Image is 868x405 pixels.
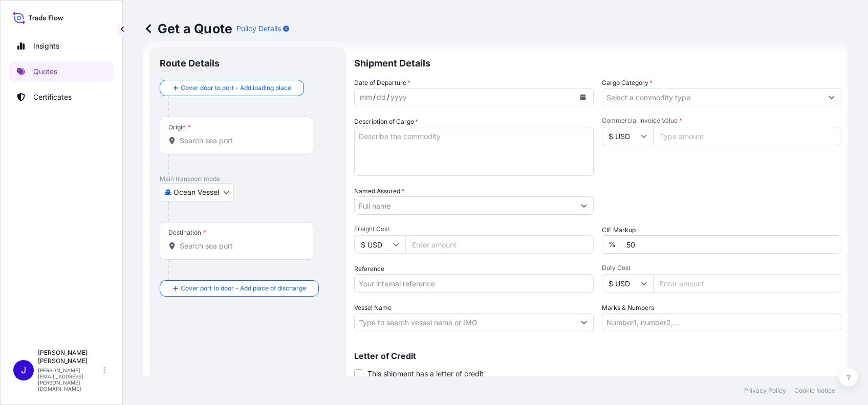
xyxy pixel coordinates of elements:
a: Insights [9,36,114,56]
div: day, [376,91,387,103]
button: Show suggestions [575,313,593,331]
label: Marks & Numbers [602,303,654,313]
input: Enter amount [405,235,594,254]
div: month, [359,91,373,103]
span: Cover port to door - Add place of discharge [181,283,306,294]
span: Freight Cost [354,225,594,233]
input: Number1, number2,... [602,313,841,331]
div: / [373,91,376,103]
button: Select transport [160,183,234,201]
span: J [21,365,26,375]
a: Cookie Notice [794,387,835,395]
div: Destination [168,229,206,237]
label: CIF Markup [602,225,636,235]
input: Destination [180,241,300,251]
span: Ocean Vessel [173,187,219,197]
button: Cover door to port - Add loading place [160,80,304,96]
input: Enter percentage between 0 and 50% [622,235,841,254]
input: Enter amount [653,274,841,292]
label: Named Assured [354,186,404,196]
input: Type amount [653,127,841,145]
p: Certificates [33,92,72,102]
label: Reference [354,264,384,274]
p: Letter of Credit [354,352,841,360]
button: Calendar [575,89,591,105]
label: Description of Cargo [354,117,418,127]
a: Certificates [9,87,114,107]
p: Quotes [33,66,57,77]
div: Origin [168,123,191,131]
p: Shipment Details [354,47,841,78]
label: Vessel Name [354,303,392,313]
span: Date of Departure [354,78,410,88]
div: / [387,91,389,103]
a: Privacy Policy [744,387,786,395]
input: Origin [180,136,300,146]
button: Show suggestions [822,88,841,106]
input: Select a commodity type [602,88,822,106]
p: Get a Quote [143,20,232,37]
div: year, [389,91,408,103]
a: Quotes [9,61,114,82]
span: Commercial Invoice Value [602,117,841,125]
span: Cover door to port - Add loading place [181,83,291,93]
span: Duty Cost [602,264,841,272]
button: Cover port to door - Add place of discharge [160,280,319,297]
div: % [602,235,622,254]
input: Type to search vessel name or IMO [355,313,575,331]
p: [PERSON_NAME] [PERSON_NAME] [38,349,101,365]
input: Full name [355,196,575,215]
p: Main transport mode [160,175,336,183]
button: Show suggestions [575,196,593,215]
input: Your internal reference [354,274,594,292]
p: Route Details [160,57,220,70]
label: Cargo Category [602,78,653,88]
span: This shipment has a letter of credit [367,369,484,379]
p: Insights [33,41,59,51]
p: [PERSON_NAME][EMAIL_ADDRESS][PERSON_NAME][DOMAIN_NAME] [38,367,101,392]
p: Policy Details [236,24,281,34]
